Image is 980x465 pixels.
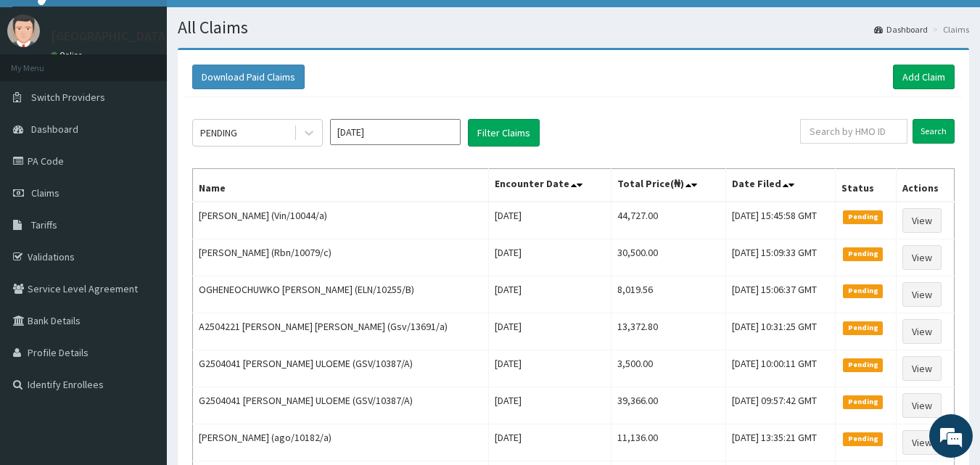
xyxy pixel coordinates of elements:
[836,169,896,202] th: Status
[200,125,237,140] div: PENDING
[51,30,170,43] p: [GEOGRAPHIC_DATA]
[238,7,273,42] div: Minimize live chat window
[488,313,612,350] td: [DATE]
[612,169,725,202] th: Total Price(₦)
[193,313,489,350] td: A2504221 [PERSON_NAME] [PERSON_NAME] (Gsv/13691/a)
[488,276,612,313] td: [DATE]
[725,202,836,239] td: [DATE] 15:45:58 GMT
[725,276,836,313] td: [DATE] 15:06:37 GMT
[902,282,942,307] a: View
[843,358,883,371] span: Pending
[488,424,612,461] td: [DATE]
[84,140,200,287] span: We're online!
[929,23,969,36] li: Claims
[193,276,489,313] td: OGHENEOCHUWKO [PERSON_NAME] (ELN/10255/B)
[31,218,57,231] span: Tariffs
[902,393,942,418] a: View
[31,91,105,104] span: Switch Providers
[612,239,725,276] td: 30,500.00
[902,430,942,455] a: View
[488,239,612,276] td: [DATE]
[843,284,883,297] span: Pending
[800,119,907,144] input: Search by HMO ID
[488,387,612,424] td: [DATE]
[843,395,883,408] span: Pending
[193,239,489,276] td: [PERSON_NAME] (Rbn/10079/c)
[725,350,836,387] td: [DATE] 10:00:11 GMT
[7,310,276,361] textarea: Type your message and hit 'Enter'
[893,65,955,89] a: Add Claim
[725,387,836,424] td: [DATE] 09:57:42 GMT
[612,387,725,424] td: 39,366.00
[725,424,836,461] td: [DATE] 13:35:21 GMT
[330,119,461,145] input: Select Month and Year
[612,350,725,387] td: 3,500.00
[612,424,725,461] td: 11,136.00
[75,81,244,100] div: Chat with us now
[192,65,305,89] button: Download Paid Claims
[902,356,942,381] a: View
[725,239,836,276] td: [DATE] 15:09:33 GMT
[896,169,954,202] th: Actions
[193,387,489,424] td: G2504041 [PERSON_NAME] ULOEME (GSV/10387/A)
[51,50,86,60] a: Online
[193,350,489,387] td: G2504041 [PERSON_NAME] ULOEME (GSV/10387/A)
[902,208,942,233] a: View
[31,123,78,136] span: Dashboard
[843,210,883,223] span: Pending
[902,319,942,344] a: View
[27,73,59,109] img: d_794563401_company_1708531726252_794563401
[725,169,836,202] th: Date Filed
[843,321,883,334] span: Pending
[612,313,725,350] td: 13,372.80
[7,15,40,47] img: User Image
[193,202,489,239] td: [PERSON_NAME] (Vin/10044/a)
[843,432,883,445] span: Pending
[178,18,969,37] h1: All Claims
[612,276,725,313] td: 8,019.56
[902,245,942,270] a: View
[843,247,883,260] span: Pending
[488,350,612,387] td: [DATE]
[468,119,540,147] button: Filter Claims
[612,202,725,239] td: 44,727.00
[193,169,489,202] th: Name
[913,119,955,144] input: Search
[193,424,489,461] td: [PERSON_NAME] (ago/10182/a)
[725,313,836,350] td: [DATE] 10:31:25 GMT
[874,23,928,36] a: Dashboard
[488,202,612,239] td: [DATE]
[31,186,59,199] span: Claims
[488,169,612,202] th: Encounter Date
